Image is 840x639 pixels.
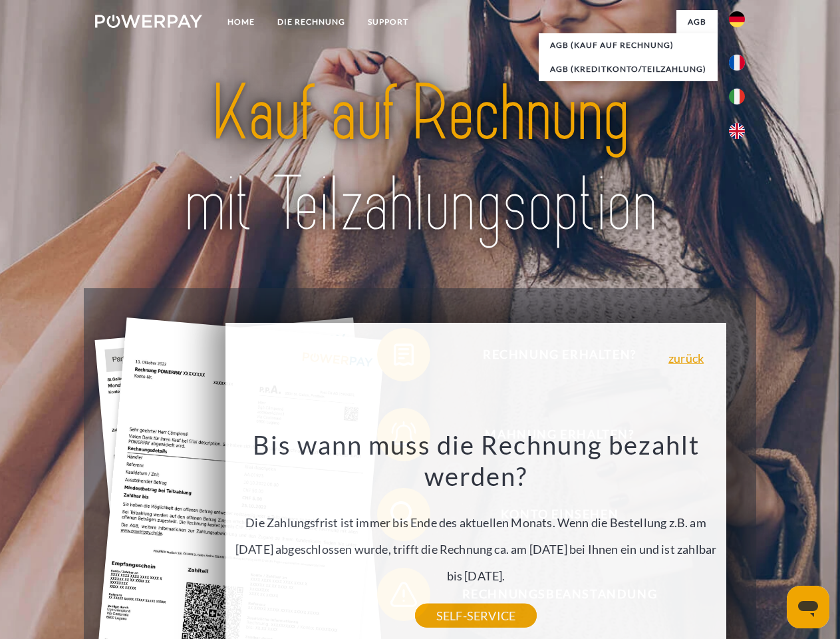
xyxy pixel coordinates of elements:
[729,55,745,71] img: fr
[729,89,745,105] img: it
[95,15,202,28] img: logo-powerpay-white.svg
[668,352,704,364] a: zurück
[729,11,745,27] img: de
[233,429,719,616] div: Die Zahlungsfrist ist immer bis Ende des aktuellen Monats. Wenn die Bestellung z.B. am [DATE] abg...
[127,64,713,255] img: title-powerpay_de.svg
[356,10,420,34] a: SUPPORT
[729,123,745,139] img: en
[415,604,537,628] a: SELF-SERVICE
[216,10,266,34] a: Home
[787,586,829,628] iframe: Schaltfläche zum Öffnen des Messaging-Fensters
[233,429,719,493] h3: Bis wann muss die Rechnung bezahlt werden?
[676,10,718,34] a: agb
[539,33,718,57] a: AGB (Kauf auf Rechnung)
[539,57,718,81] a: AGB (Kreditkonto/Teilzahlung)
[266,10,356,34] a: DIE RECHNUNG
